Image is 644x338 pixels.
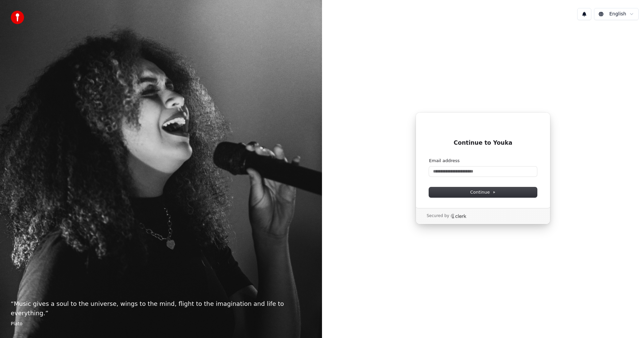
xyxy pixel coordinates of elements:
button: Continue [429,187,537,197]
p: “ Music gives a soul to the universe, wings to the mind, flight to the imagination and life to ev... [11,299,311,318]
span: Continue [470,189,496,195]
h1: Continue to Youka [429,139,537,147]
label: Email address [429,158,460,164]
p: Secured by [427,213,449,219]
footer: Plato [11,321,311,327]
img: youka [11,11,24,24]
a: Clerk logo [450,214,467,218]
